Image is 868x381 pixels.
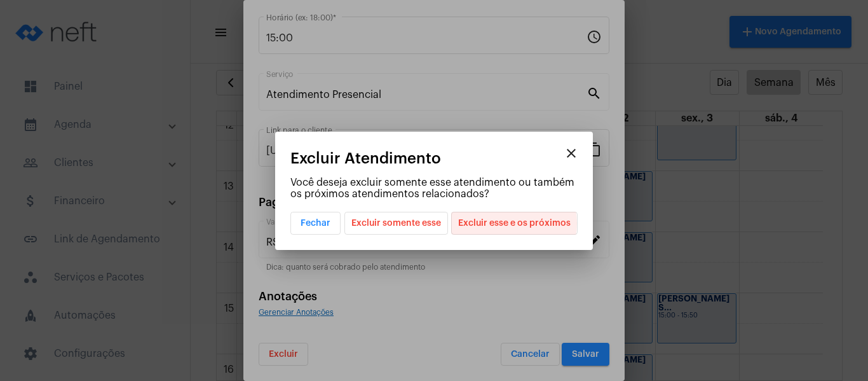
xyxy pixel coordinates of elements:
span: Fechar [301,219,330,228]
button: Fechar [290,212,341,235]
button: Excluir esse e os próximos [451,212,578,235]
span: Excluir esse e os próximos [458,212,571,234]
button: Excluir somente esse [344,212,448,235]
span: Excluir somente esse [351,212,441,234]
span: Excluir Atendimento [290,150,441,167]
mat-icon: close [564,146,579,161]
p: Você deseja excluir somente esse atendimento ou também os próximos atendimentos relacionados? [290,177,578,200]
